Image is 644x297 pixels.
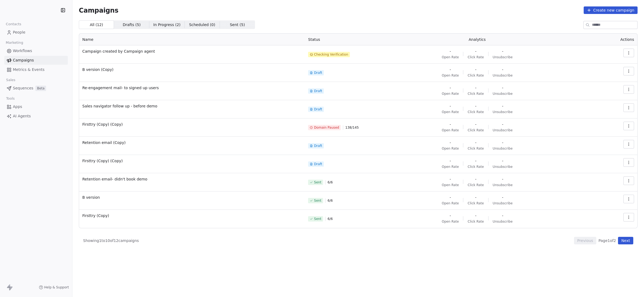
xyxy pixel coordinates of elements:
[442,146,459,151] span: Open Rate
[82,176,302,182] span: Retention email- didn't book demo
[450,176,451,182] span: -
[314,180,321,184] span: Sent
[442,110,459,114] span: Open Rate
[372,34,582,45] th: Analytics
[82,140,302,145] span: Retention email (Copy)
[4,76,18,84] span: Sales
[502,67,503,72] span: -
[82,122,302,127] span: Firsttry (Copy) (Copy)
[82,103,302,109] span: Sales navigator follow up - before demo
[13,104,22,110] span: Apps
[468,146,484,151] span: Click Rate
[4,95,17,103] span: Tools
[574,237,596,244] button: Previous
[189,22,215,28] span: Scheduled ( 0 )
[442,92,459,96] span: Open Rate
[13,85,33,91] span: Sequences
[475,85,476,90] span: -
[502,158,503,164] span: -
[493,165,513,169] span: Unsubscribe
[4,102,68,111] a: Apps
[475,158,476,164] span: -
[230,22,245,28] span: Sent ( 5 )
[493,92,513,96] span: Unsubscribe
[502,176,503,182] span: -
[82,158,302,164] span: Firsttry (Copy) (Copy)
[4,84,68,93] a: SequencesBeta
[475,140,476,145] span: -
[314,125,339,130] span: Domain Paused
[35,86,46,91] span: Beta
[493,201,513,205] span: Unsubscribe
[123,22,141,28] span: Drafts ( 5 )
[328,198,333,203] span: 6 / 6
[502,195,503,200] span: -
[314,162,322,166] span: Draft
[13,113,31,119] span: AI Agents
[450,213,451,218] span: -
[493,110,513,114] span: Unsubscribe
[475,122,476,127] span: -
[314,52,348,57] span: Checking Verification
[442,128,459,132] span: Open Rate
[584,6,638,14] button: Create new campaign
[450,140,451,145] span: -
[493,219,513,224] span: Unsubscribe
[442,183,459,187] span: Open Rate
[3,39,25,47] span: Marketing
[13,57,34,63] span: Campaigns
[475,49,476,54] span: -
[153,22,181,28] span: In Progress ( 2 )
[502,49,503,54] span: -
[442,73,459,78] span: Open Rate
[4,112,68,121] a: AI Agents
[493,55,513,59] span: Unsubscribe
[450,103,451,109] span: -
[82,195,302,200] span: B version
[328,217,333,221] span: 6 / 6
[13,30,25,35] span: People
[502,140,503,145] span: -
[79,6,119,14] span: Campaigns
[450,158,451,164] span: -
[82,67,302,72] span: B version (Copy)
[13,67,45,73] span: Metrics & Events
[502,122,503,127] span: -
[44,285,69,289] span: Help & Support
[39,285,69,289] a: Help & Support
[468,73,484,78] span: Click Rate
[314,217,321,221] span: Sent
[468,92,484,96] span: Click Rate
[502,213,503,218] span: -
[502,103,503,109] span: -
[598,238,616,243] span: Page 1 of 2
[450,67,451,72] span: -
[82,213,302,218] span: Firsttry (Copy)
[468,201,484,205] span: Click Rate
[4,56,68,65] a: Campaigns
[468,219,484,224] span: Click Rate
[468,110,484,114] span: Click Rate
[475,67,476,72] span: -
[475,103,476,109] span: -
[13,48,32,54] span: Workflows
[450,85,451,90] span: -
[4,28,68,37] a: People
[618,237,633,244] button: Next
[450,49,451,54] span: -
[82,85,302,90] span: Re-engagement mail- to signed up users
[4,65,68,74] a: Metrics & Events
[328,180,333,184] span: 6 / 6
[450,195,451,200] span: -
[468,165,484,169] span: Click Rate
[493,183,513,187] span: Unsubscribe
[314,71,322,75] span: Draft
[468,183,484,187] span: Click Rate
[475,195,476,200] span: -
[82,49,302,54] span: Campaign created by Campaign agent
[468,55,484,59] span: Click Rate
[442,165,459,169] span: Open Rate
[468,128,484,132] span: Click Rate
[502,85,503,90] span: -
[314,198,321,203] span: Sent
